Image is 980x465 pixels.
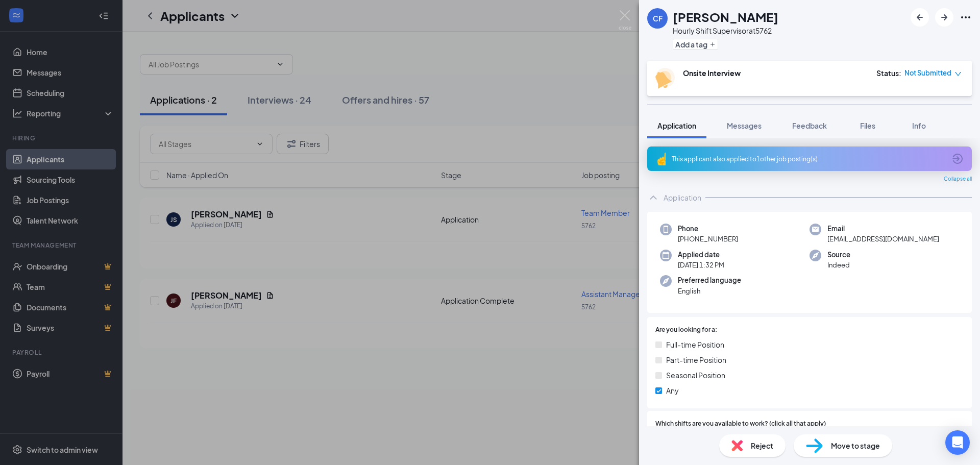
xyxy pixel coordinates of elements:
button: ArrowRight [935,8,953,27]
div: This applicant also applied to 1 other job posting(s) [672,155,945,163]
span: Source [827,250,850,260]
span: Feedback [792,121,827,130]
span: Seasonal Position [666,370,725,381]
span: [DATE] 1:32 PM [678,260,724,270]
span: [EMAIL_ADDRESS][DOMAIN_NAME] [827,234,939,244]
div: Open Intercom Messenger [945,430,970,455]
div: Hourly Shift Supervisor at 5762 [673,26,778,36]
div: CF [653,13,663,23]
span: [PHONE_NUMBER] [678,234,738,244]
svg: Plus [709,41,716,47]
span: Phone [678,224,738,234]
span: Info [912,121,926,130]
span: Are you looking for a: [655,325,717,335]
button: PlusAdd a tag [673,39,718,50]
h1: [PERSON_NAME] [673,8,778,26]
span: Reject [751,440,773,451]
span: Preferred language [678,275,741,285]
span: Indeed [827,260,850,270]
span: Applied date [678,250,724,260]
svg: ChevronUp [647,191,659,204]
b: Onsite Interview [683,68,741,78]
div: Status : [876,68,901,78]
span: Any [666,385,679,396]
span: Move to stage [831,440,880,451]
span: down [954,70,962,78]
button: ArrowLeftNew [911,8,929,27]
svg: ArrowRight [938,11,950,23]
svg: Ellipses [960,11,972,23]
span: English [678,286,741,296]
svg: ArrowLeftNew [914,11,926,23]
span: Files [860,121,875,130]
span: Application [657,121,696,130]
span: Which shifts are you available to work? (click all that apply) [655,419,826,429]
span: Email [827,224,939,234]
span: Not Submitted [904,68,951,78]
svg: ArrowCircle [951,153,964,165]
div: Application [664,192,701,203]
span: Collapse all [944,175,972,183]
span: Part-time Position [666,354,726,365]
span: Full-time Position [666,339,724,350]
span: Messages [727,121,762,130]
